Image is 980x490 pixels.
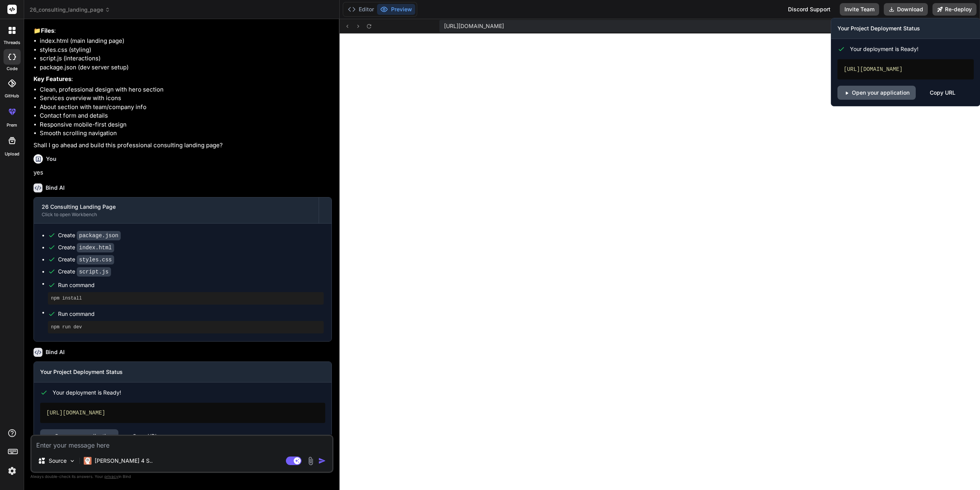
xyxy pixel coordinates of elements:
p: : [33,75,332,84]
p: yes [33,168,332,177]
li: Contact form and details [40,111,332,120]
button: Download [884,3,928,16]
div: Create [58,231,121,240]
p: Shall I go ahead and build this professional consulting landing page? [33,141,332,150]
span: privacy [104,474,118,479]
button: Invite Team [840,3,879,16]
li: Smooth scrolling navigation [40,129,332,138]
img: settings [5,464,19,478]
label: code [7,65,18,72]
span: Your deployment is Ready! [850,45,918,53]
code: styles.css [77,255,114,264]
li: Services overview with icons [40,94,332,103]
img: Claude 4 Sonnet [84,457,92,465]
h3: Your Project Deployment Status [837,25,974,32]
li: index.html (main landing page) [40,37,332,46]
li: styles.css (styling) [40,46,332,55]
code: index.html [77,243,114,252]
label: prem [7,122,17,129]
img: attachment [306,457,315,465]
a: Open your application [837,86,916,100]
li: About section with team/company info [40,103,332,112]
strong: Key Features [33,75,71,83]
strong: Files [41,27,54,34]
p: [PERSON_NAME] 4 S.. [95,457,153,465]
div: Discord Support [783,3,835,16]
div: [URL][DOMAIN_NAME] [40,403,325,423]
button: Preview [377,4,415,15]
div: 26 Consulting Landing Page [42,203,311,211]
h3: Your Project Deployment Status [40,368,325,376]
label: threads [4,39,20,46]
iframe: Preview [340,33,980,490]
div: Copy URL [930,86,955,100]
li: script.js (interactions) [40,54,332,63]
img: Pick Models [69,458,76,464]
h6: Bind AI [46,184,65,192]
li: Clean, professional design with hero section [40,85,332,94]
p: Source [49,457,67,465]
span: Run command [58,281,324,289]
div: Create [58,256,114,264]
div: Click to open Workbench [42,212,311,218]
div: Create [58,268,111,276]
div: Create [58,243,114,252]
a: Open your application [40,429,118,443]
span: [URL][DOMAIN_NAME] [444,22,504,30]
code: package.json [77,231,121,240]
pre: npm install [51,295,321,301]
span: Your deployment is Ready! [53,389,121,397]
li: Responsive mobile-first design [40,120,332,129]
label: Upload [5,151,19,157]
label: GitHub [5,93,19,99]
button: Editor [345,4,377,15]
button: 26 Consulting Landing PageClick to open Workbench [34,197,319,223]
div: Copy URL [132,429,158,443]
li: package.json (dev server setup) [40,63,332,72]
button: Re-deploy [932,3,976,16]
h6: You [46,155,56,163]
h6: Bind AI [46,348,65,356]
img: icon [318,457,326,465]
p: Always double-check its answers. Your in Bind [30,473,333,480]
code: script.js [77,267,111,277]
span: Run command [58,310,324,318]
span: 26_consulting_landing_page [30,6,110,14]
div: [URL][DOMAIN_NAME] [837,59,974,79]
pre: npm run dev [51,324,321,330]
